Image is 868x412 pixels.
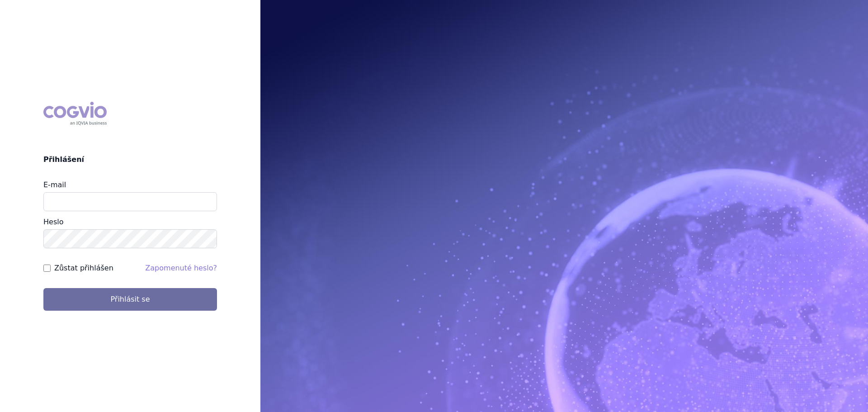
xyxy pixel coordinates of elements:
label: E-mail [43,180,66,189]
div: COGVIO [43,102,107,125]
button: Přihlásit se [43,288,217,311]
label: Zůstat přihlášen [54,263,113,274]
h2: Přihlášení [43,154,217,165]
label: Heslo [43,218,63,226]
a: Zapomenuté heslo? [145,264,217,272]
